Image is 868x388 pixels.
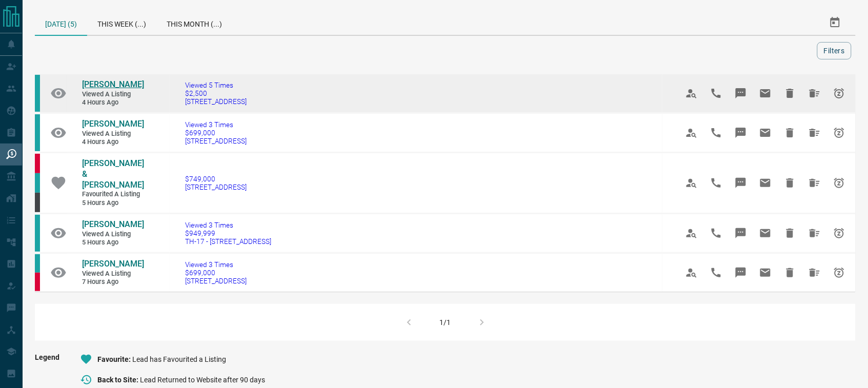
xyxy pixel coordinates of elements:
div: condos.ca [35,114,40,151]
span: $699,000 [185,129,247,137]
div: [DATE] (5) [35,10,87,36]
div: property.ca [35,273,40,291]
a: $749,000[STREET_ADDRESS] [185,175,247,191]
button: Filters [817,42,852,59]
a: [PERSON_NAME] [82,259,144,270]
span: Snooze [827,81,852,106]
span: Back to Site [97,376,140,384]
span: Message [729,171,753,195]
span: Hide [778,171,802,195]
span: Email [753,120,778,145]
span: View Profile [679,221,704,246]
button: Select Date Range [823,10,847,35]
div: This Week (...) [87,10,156,35]
span: [STREET_ADDRESS] [185,277,247,285]
span: Viewed a Listing [82,270,144,278]
span: View Profile [679,171,704,195]
div: condos.ca [35,215,40,252]
span: $949,999 [185,229,271,237]
span: Viewed 3 Times [185,221,271,229]
span: $749,000 [185,175,247,183]
span: Favourited a Listing [82,190,144,199]
span: Hide All from Harmandeep Singh [802,81,827,106]
span: Snooze [827,221,852,246]
div: condos.ca [35,173,40,193]
span: Snooze [827,120,852,145]
span: 4 hours ago [82,98,144,107]
a: Viewed 3 Times$699,000[STREET_ADDRESS] [185,260,247,285]
div: mrloft.ca [35,193,40,212]
span: Viewed a Listing [82,230,144,239]
a: [PERSON_NAME] [82,119,144,130]
span: Hide [778,81,802,106]
span: View Profile [679,81,704,106]
span: Viewed a Listing [82,90,144,99]
div: condos.ca [35,75,40,112]
span: Hide [778,221,802,246]
span: Call [704,221,729,246]
span: $2,500 [185,89,247,97]
span: Viewed a Listing [82,130,144,138]
span: Snooze [827,171,852,195]
span: Message [729,260,753,285]
span: [PERSON_NAME] [82,219,144,229]
span: Email [753,171,778,195]
div: This Month (...) [156,10,232,35]
span: Hide All from Robin & Timothy Brem [802,171,827,195]
span: TH-17 - [STREET_ADDRESS] [185,237,271,246]
span: Favourite [97,355,132,363]
span: Hide All from Inayat Khan [802,221,827,246]
span: View Profile [679,120,704,145]
span: Snooze [827,260,852,285]
a: [PERSON_NAME] [82,79,144,90]
a: [PERSON_NAME] & [PERSON_NAME] [82,158,144,190]
span: Hide [778,120,802,145]
span: View Profile [679,260,704,285]
span: Call [704,260,729,285]
span: [PERSON_NAME] [82,259,144,269]
span: Message [729,81,753,106]
span: Hide All from Mike Sexton [802,120,827,145]
span: Hide [778,260,802,285]
span: $699,000 [185,269,247,277]
span: [PERSON_NAME] [82,79,144,89]
span: Call [704,171,729,195]
span: [PERSON_NAME] [82,119,144,129]
div: 1/1 [440,318,451,326]
span: [STREET_ADDRESS] [185,137,247,145]
span: Call [704,120,729,145]
span: 5 hours ago [82,199,144,208]
span: [PERSON_NAME] & [PERSON_NAME] [82,158,144,190]
span: Call [704,81,729,106]
a: [PERSON_NAME] [82,219,144,230]
div: property.ca [35,154,40,173]
a: Viewed 3 Times$949,999TH-17 - [STREET_ADDRESS] [185,221,271,246]
span: Lead has Favourited a Listing [132,355,226,363]
span: Message [729,120,753,145]
span: 5 hours ago [82,238,144,247]
span: 7 hours ago [82,278,144,287]
span: [STREET_ADDRESS] [185,183,247,191]
div: condos.ca [35,254,40,273]
span: [STREET_ADDRESS] [185,97,247,106]
a: Viewed 3 Times$699,000[STREET_ADDRESS] [185,120,247,145]
span: Message [729,221,753,246]
span: Email [753,81,778,106]
span: Email [753,221,778,246]
span: Viewed 3 Times [185,260,247,269]
span: Lead Returned to Website after 90 days [140,376,265,384]
span: Hide All from D Lynch [802,260,827,285]
span: Viewed 3 Times [185,120,247,129]
span: Viewed 5 Times [185,81,247,89]
span: 4 hours ago [82,138,144,147]
a: Viewed 5 Times$2,500[STREET_ADDRESS] [185,81,247,106]
span: Email [753,260,778,285]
